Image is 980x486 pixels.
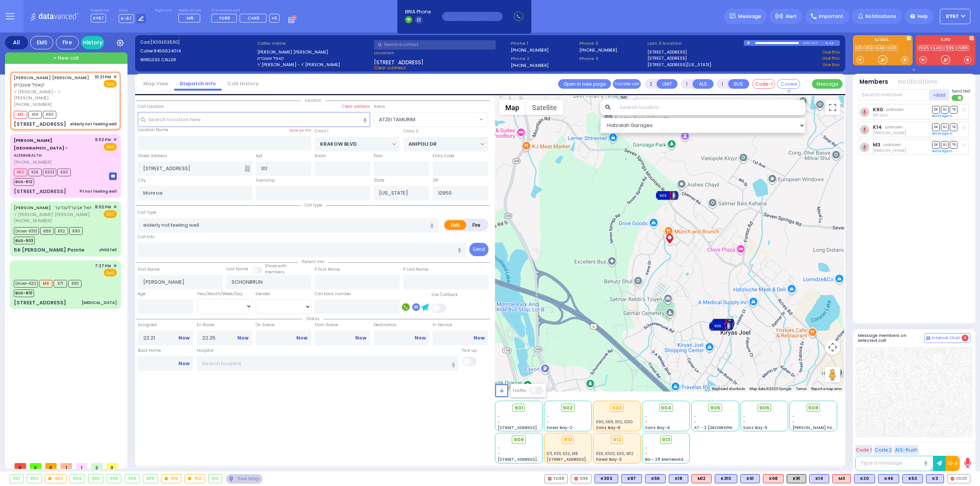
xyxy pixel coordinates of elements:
[825,367,840,382] button: Drag Pegman onto the map to open Street View
[647,62,711,68] a: [STREET_ADDRESS][US_STATE]
[711,320,734,331] div: 904
[563,404,573,412] span: 902
[740,474,760,483] div: BLS
[187,15,193,21] span: M8
[498,425,570,431] span: [STREET_ADDRESS][PERSON_NAME]
[53,54,79,62] span: + New call
[615,100,806,115] input: Search location
[226,474,262,484] div: See map
[474,335,485,341] a: Now
[514,404,523,412] span: 901
[952,88,970,94] span: Send text
[40,227,54,235] span: K89
[469,243,488,256] button: Send
[431,292,458,298] label: Use Callback
[403,267,428,273] label: P Last Name
[256,291,270,297] label: Gender
[512,388,526,393] label: Traffic
[138,348,193,354] label: Back Home
[271,15,277,21] span: +5
[932,149,952,153] a: Send again
[596,419,633,425] span: K90, K89, K112, K310
[822,62,840,68] a: Use this
[374,40,496,50] input: Search a contact
[104,210,117,218] span: EMS
[30,463,41,469] span: 0
[728,79,749,89] button: BUS
[883,142,901,148] span: unknown
[730,13,735,19] img: message.svg
[759,404,769,412] span: 906
[57,169,71,176] span: K90
[197,348,214,354] label: Hospital
[140,57,255,63] label: WIRELESS CALLER
[69,227,83,235] span: K90
[941,106,949,113] span: SO
[940,9,970,24] button: KY67
[924,333,970,343] button: Internal Chat 4
[30,36,53,49] div: EMS
[138,153,167,159] label: Street Address
[14,188,66,195] div: [STREET_ADDRESS]
[265,269,284,275] span: members
[709,320,732,332] div: 903
[185,475,205,483] div: 912
[104,143,117,151] span: EMS
[792,419,795,425] span: -
[574,477,578,481] img: red-radio-icon.svg
[403,128,418,134] label: Cross 2
[137,80,174,87] a: Map View
[374,177,384,184] label: State
[68,280,82,288] span: K311
[219,15,230,21] span: FD88
[547,413,549,419] span: -
[70,121,117,127] div: elderly not feeling well
[875,45,886,51] a: K46
[113,74,117,80] span: ✕
[693,79,714,89] button: ALS
[355,335,366,341] a: Now
[853,38,913,43] label: KJ EMS...
[777,79,800,89] button: Covered
[14,205,51,211] a: [PERSON_NAME]
[81,36,104,49] a: History
[743,419,745,425] span: -
[932,124,940,131] span: DR
[14,137,68,151] span: [PERSON_NAME][GEOGRAPHIC_DATA] -
[298,259,328,265] span: Patient info
[95,204,111,210] span: 8:02 PM
[107,475,121,483] div: 906
[14,89,92,101] span: ר' [PERSON_NAME] - ר' [PERSON_NAME]
[257,62,372,68] label: ר' [PERSON_NAME] - ר' [PERSON_NAME]
[315,267,340,273] label: P First Name
[873,148,906,153] span: Chananya Indig
[647,55,687,62] a: [STREET_ADDRESS]
[931,45,944,51] a: KJFD
[211,8,279,13] label: Fire units on call
[197,356,459,371] input: Search hospital
[138,210,156,216] label: Call Type
[95,74,111,80] span: 10:21 PM
[941,141,949,148] span: SO
[941,124,949,131] span: SO
[119,14,134,23] span: K-67
[926,474,944,483] div: BLS
[143,475,158,483] div: 909
[433,322,488,328] label: In Service
[374,50,508,56] label: Location
[138,127,168,133] label: Location Name
[55,204,91,211] span: יואל אבערלענדער
[898,78,938,86] button: Notifications
[866,13,896,20] span: Notifications
[786,13,797,20] span: Alert
[669,474,688,483] div: BLS
[315,291,351,297] label: Call back number
[174,80,222,87] a: Dispatch info
[558,79,611,89] a: Open in new page
[878,474,899,483] div: BLS
[289,128,311,133] label: Save as POI
[825,340,840,355] button: Map camera controls
[664,229,675,247] img: client-location.gif
[433,177,438,184] label: ZIP
[138,322,193,328] label: Assigned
